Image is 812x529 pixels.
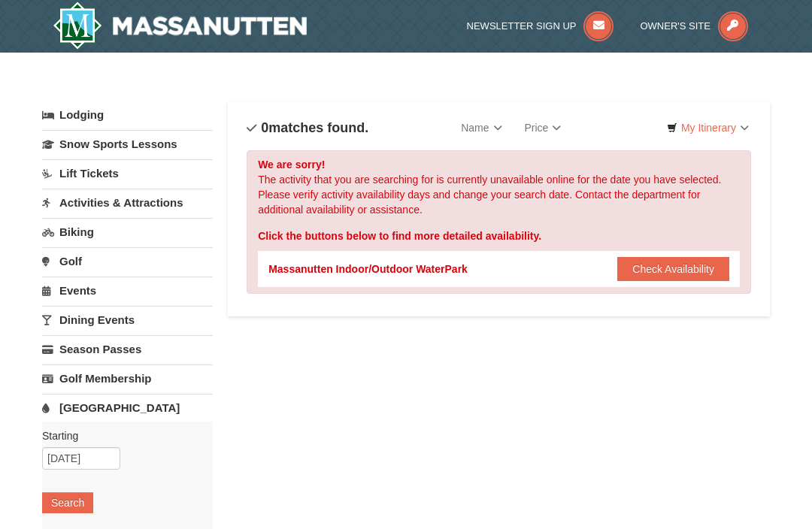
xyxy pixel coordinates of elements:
[42,335,213,363] a: Season Passes
[42,218,213,246] a: Biking
[42,277,213,304] a: Events
[42,189,213,216] a: Activities & Attractions
[247,120,368,135] h4: matches found.
[42,394,213,422] a: [GEOGRAPHIC_DATA]
[261,120,268,135] span: 0
[42,101,213,128] a: Lodging
[42,159,213,187] a: Lift Tickets
[42,492,93,513] button: Search
[514,113,573,143] a: Price
[258,159,325,171] strong: We are sorry!
[42,428,201,443] label: Starting
[467,20,614,32] a: Newsletter Sign Up
[617,257,729,281] button: Check Availability
[42,130,213,158] a: Snow Sports Lessons
[42,364,213,392] a: Golf Membership
[247,150,751,294] div: The activity that you are searching for is currently unavailable online for the date you have sel...
[450,113,513,143] a: Name
[53,2,307,50] img: Massanutten Resort Logo
[258,228,740,243] div: Click the buttons below to find more detailed availability.
[640,20,748,32] a: Owner's Site
[42,247,213,275] a: Golf
[268,261,468,277] div: Massanutten Indoor/Outdoor WaterPark
[640,20,710,32] span: Owner's Site
[42,306,213,334] a: Dining Events
[467,20,577,32] span: Newsletter Sign Up
[53,2,307,50] a: Massanutten Resort
[657,116,759,139] a: My Itinerary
